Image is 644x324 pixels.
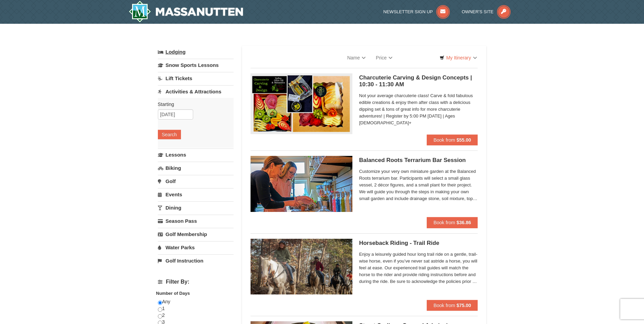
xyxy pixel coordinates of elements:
a: Water Parks [158,241,234,254]
button: Book from $36.86 [427,217,478,228]
h5: Horseback Riding - Trail Ride [359,240,478,247]
span: Not your average charcuterie class! Carve & fold fabulous edible creations & enjoy them after cla... [359,92,478,126]
a: Golf [158,175,234,187]
button: Search [158,130,181,139]
a: Owner's Site [462,9,511,14]
a: Price [371,51,398,65]
strong: $75.00 [457,303,471,308]
a: Activities & Attractions [158,85,234,98]
span: Customize your very own miniature garden at the Balanced Roots terrarium bar. Participants will s... [359,168,478,202]
a: Biking [158,162,234,174]
h4: Filter By: [158,279,234,285]
a: Dining [158,201,234,214]
img: 18871151-30-393e4332.jpg [251,156,352,212]
button: Book from $55.00 [427,134,478,145]
span: Enjoy a leisurely guided hour long trail ride on a gentle, trail-wise horse, even if you’ve never... [359,251,478,285]
a: Snow Sports Lessons [158,59,234,71]
span: Owner's Site [462,9,494,14]
span: Newsletter Sign Up [383,9,433,14]
img: 21584748-79-4e8ac5ed.jpg [251,239,352,294]
img: Massanutten Resort Logo [129,1,243,22]
a: Newsletter Sign Up [383,9,450,14]
img: 18871151-79-7a7e7977.png [251,73,352,134]
a: Lodging [158,46,234,58]
h5: Charcuterie Carving & Design Concepts | 10:30 - 11:30 AM [359,74,478,88]
a: Name [342,51,371,65]
strong: Number of Days [156,291,190,296]
a: Massanutten Resort [129,1,243,22]
span: Book from [434,220,455,225]
strong: $55.00 [457,137,471,143]
strong: $36.86 [457,220,471,225]
h5: Balanced Roots Terrarium Bar Session [359,157,478,164]
a: Events [158,188,234,201]
button: Book from $75.00 [427,300,478,311]
a: Golf Membership [158,228,234,240]
a: Lessons [158,148,234,161]
a: Lift Tickets [158,72,234,85]
a: Season Pass [158,215,234,227]
label: Starting [158,101,228,108]
span: Book from [434,137,455,143]
span: Book from [434,303,455,308]
a: My Itinerary [435,53,481,63]
a: Golf Instruction [158,254,234,267]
